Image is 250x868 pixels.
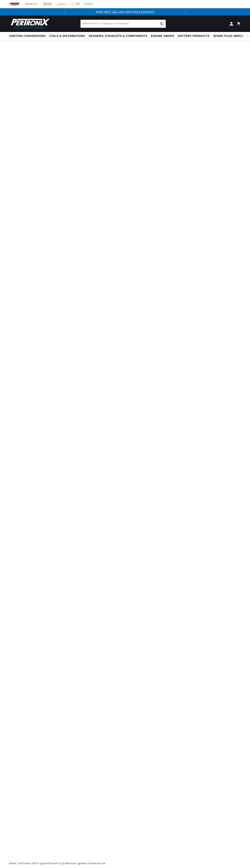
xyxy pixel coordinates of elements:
[9,32,48,40] summary: Ignition Conversions
[213,34,243,38] span: Spark Plug Wires
[96,10,154,13] a: SHOP BEST SELLING IGNITION & EXHAUST
[211,32,245,40] summary: Spark Plug Wires
[19,861,105,865] a: PerTronix 1847V Ignitor® Bosch 4 cyl Electronic Ignition Conversion Kit
[68,10,182,14] div: Announcement
[9,861,16,865] a: Home
[158,20,166,28] button: Search Part #, Category or Keyword
[151,34,174,38] span: Engine Swaps
[89,34,147,38] span: Headers, Exhausts & Components
[68,10,182,14] div: 1 of 2
[49,34,85,38] span: Coils & Distributors
[87,32,149,40] summary: Headers, Exhausts & Components
[81,20,166,28] input: Search Part #, Category or Keyword
[176,32,211,40] summary: Battery Products
[178,34,209,38] span: Battery Products
[48,32,87,40] summary: Coils & Distributors
[9,18,50,30] img: Pertronix
[182,8,189,15] button: Translation missing: en.sections.announcements.next_announcement
[9,861,241,865] nav: breadcrumbs
[149,32,176,40] summary: Engine Swaps
[61,8,68,15] button: Translation missing: en.sections.announcements.previous_announcement
[9,34,46,38] span: Ignition Conversions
